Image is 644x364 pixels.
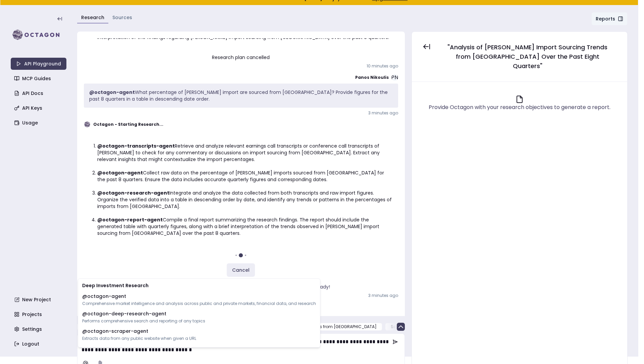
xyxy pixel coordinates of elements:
[82,336,196,341] p: Extracts data from any public website when given a URL
[82,301,316,306] p: Comprehensive market intelligence and analysis across public and private markets, financial data,...
[82,310,166,317] p: @ octagon-deep-research-agent
[82,328,148,334] p: @ octagon-scraper-agent
[82,293,126,300] p: @ octagon-agent
[82,318,205,324] p: Performs comprehensive search and reporting of any topics
[79,280,319,291] div: Deep Investment Research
